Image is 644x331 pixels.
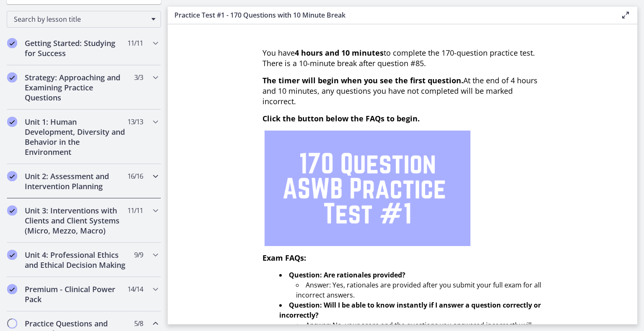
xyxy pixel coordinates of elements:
[262,75,538,106] span: At the end of 4 hours and 10 minutes, any questions you have not completed will be marked incorrect.
[14,15,147,24] span: Search by lesson title
[25,38,127,58] h2: Getting Started: Studying for Success
[296,280,543,300] li: Answer: Yes, rationales are provided after you submit your full exam for all incorrect answers.
[7,38,17,48] i: Completed
[7,171,17,181] i: Completed
[289,270,405,280] strong: Question: Are rationales provided?
[7,117,17,127] i: Completed
[127,205,143,216] span: 11 / 11
[134,250,143,260] span: 9 / 9
[127,117,143,127] span: 13 / 13
[25,72,127,103] h2: Strategy: Approaching and Examining Practice Questions
[7,250,17,260] i: Completed
[7,284,17,294] i: Completed
[262,253,306,263] span: Exam FAQs:
[127,38,143,48] span: 11 / 11
[25,205,127,236] h2: Unit 3: Interventions with Clients and Client Systems (Micro, Mezzo, Macro)
[265,131,470,246] img: 1.png
[134,318,143,328] span: 5 / 8
[7,11,161,28] div: Search by lesson title
[134,72,143,82] span: 3 / 3
[262,48,535,68] span: You have to complete the 170-question practice test. There is a 10-minute break after question #85.
[25,171,127,191] h2: Unit 2: Assessment and Intervention Planning
[7,205,17,216] i: Completed
[279,300,541,320] strong: Question: Will I be able to know instantly if I answer a question correctly or incorrectly?
[174,10,607,20] h3: Practice Test #1 - 170 Questions with 10 Minute Break
[7,72,17,82] i: Completed
[25,117,127,157] h2: Unit 1: Human Development, Diversity and Behavior in the Environment
[25,284,127,304] h2: Premium - Clinical Power Pack
[262,113,420,123] span: Click the button below the FAQs to begin.
[127,171,143,181] span: 16 / 16
[295,48,384,58] strong: 4 hours and 10 minutes
[127,284,143,294] span: 14 / 14
[262,75,463,85] span: The timer will begin when you see the first question.
[25,250,127,270] h2: Unit 4: Professional Ethics and Ethical Decision Making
